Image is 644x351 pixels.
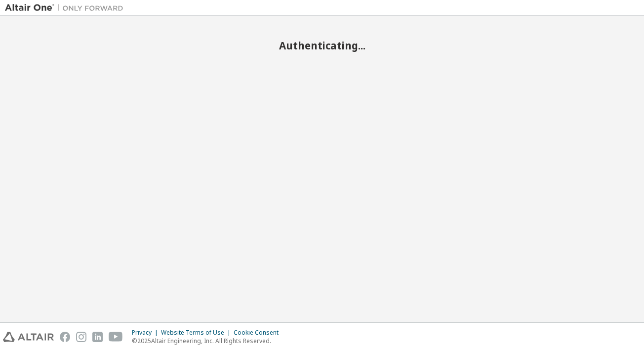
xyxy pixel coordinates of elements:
[161,329,234,337] div: Website Terms of Use
[5,39,639,52] h2: Authenticating...
[132,329,161,337] div: Privacy
[76,332,86,342] img: instagram.svg
[109,332,123,342] img: youtube.svg
[3,332,54,342] img: altair_logo.svg
[5,3,128,13] img: Altair One
[132,337,284,345] p: © 2025 Altair Engineering, Inc. All Rights Reserved.
[60,332,70,342] img: facebook.svg
[92,332,103,342] img: linkedin.svg
[234,329,284,337] div: Cookie Consent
